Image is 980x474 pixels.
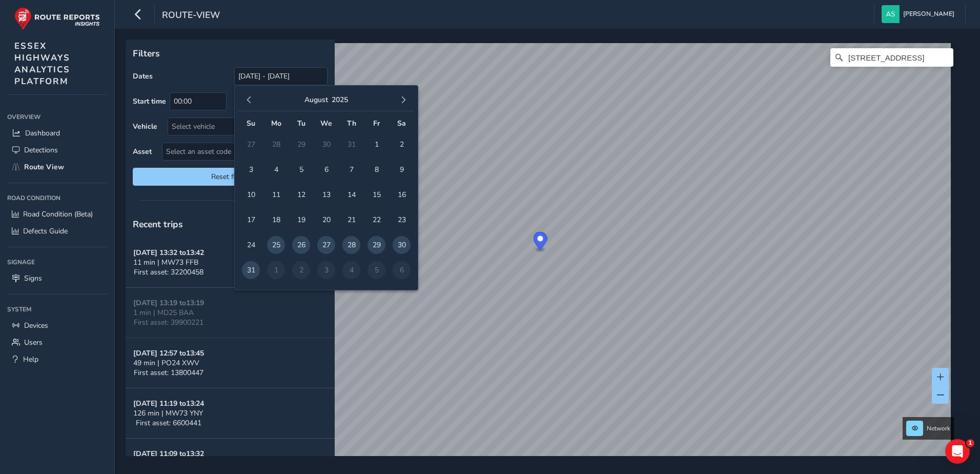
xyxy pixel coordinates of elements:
span: 5 [292,161,310,179]
span: 23 [393,211,411,229]
strong: [DATE] 11:09 to 13:32 [133,449,204,459]
span: 26 [292,236,310,254]
span: 49 min | PO24 XWV [133,358,199,368]
span: Select an asset code [162,143,310,160]
span: 21 [342,211,360,229]
span: Reset filters [140,172,320,182]
span: 2 [393,135,411,153]
span: Route View [24,162,64,172]
button: [DATE] 11:19 to13:24126 min | MW73 YNYFirst asset: 6600441 [126,388,335,439]
span: 4 [267,161,285,179]
span: Detections [24,145,58,155]
a: Dashboard [7,125,107,142]
span: 15 [367,186,385,204]
span: First asset: 39900221 [134,318,203,327]
span: Help [23,354,38,364]
span: route-view [162,9,220,23]
span: 22 [367,211,385,229]
span: First asset: 32200458 [134,267,203,277]
span: 6 [317,161,335,179]
div: Overview [7,109,107,125]
span: 17 [242,211,260,229]
strong: [DATE] 11:19 to 13:24 [133,399,204,408]
span: 18 [267,211,285,229]
span: 7 [342,161,360,179]
div: System [7,302,107,317]
span: 10 [242,186,260,204]
span: 1 min | MD25 BAA [133,308,194,318]
a: Devices [7,317,107,334]
a: Route View [7,159,107,175]
button: [PERSON_NAME] [882,5,958,23]
a: Road Condition (Beta) [7,206,107,223]
input: Search [830,48,953,67]
label: Vehicle [133,122,157,131]
label: Dates [133,71,153,81]
span: 28 [342,236,360,254]
span: Recent trips [133,218,183,230]
strong: [DATE] 13:19 to 13:19 [133,298,204,308]
span: Signs [24,273,42,283]
span: 11 min | MW73 FFB [133,258,198,267]
span: First asset: 13800447 [134,368,203,378]
span: 3 [242,161,260,179]
label: Asset [133,147,152,156]
label: Start time [133,96,166,106]
span: Su [247,118,255,128]
button: Reset filters [133,168,328,186]
span: Tu [297,118,305,128]
span: Road Condition (Beta) [23,209,93,219]
span: 13 [317,186,335,204]
a: Signs [7,270,107,287]
span: 126 min | MW73 YNY [133,408,203,418]
span: 30 [393,236,411,254]
button: [DATE] 13:19 to13:191 min | MD25 BAAFirst asset: 39900221 [126,288,335,338]
a: Detections [7,142,107,159]
span: ESSEX HIGHWAYS ANALYTICS PLATFORM [14,40,70,87]
button: August [304,95,328,105]
div: Road Condition [7,190,107,206]
div: Signage [7,254,107,270]
span: 1 [966,439,974,447]
span: 27 [317,236,335,254]
span: Devices [24,321,48,330]
span: 20 [317,211,335,229]
iframe: Intercom live chat [945,439,970,464]
span: 16 [393,186,411,204]
span: 31 [242,261,260,279]
button: [DATE] 13:32 to13:4211 min | MW73 FFBFirst asset: 32200458 [126,238,335,288]
img: rr logo [14,7,100,30]
a: Users [7,334,107,351]
span: First asset: 6600441 [136,418,201,428]
span: [PERSON_NAME] [903,5,954,23]
div: Map marker [534,232,547,253]
span: 29 [367,236,385,254]
img: diamond-layout [882,5,900,23]
strong: [DATE] 12:57 to 13:45 [133,348,204,358]
strong: [DATE] 13:32 to 13:42 [133,248,204,258]
p: Filters [133,47,328,60]
span: Th [347,118,356,128]
button: [DATE] 12:57 to13:4549 min | PO24 XWVFirst asset: 13800447 [126,338,335,388]
span: 24 [242,236,260,254]
button: 2025 [332,95,348,105]
span: 12 [292,186,310,204]
span: Defects Guide [23,226,68,236]
span: 19 [292,211,310,229]
span: Sa [397,118,406,128]
span: 14 [342,186,360,204]
span: Fr [373,118,380,128]
span: Network [927,424,950,432]
div: Select vehicle [168,118,310,135]
a: Defects Guide [7,223,107,240]
span: Dashboard [25,128,60,138]
a: Help [7,351,107,368]
span: Users [24,338,43,347]
span: 8 [367,161,385,179]
span: Mo [271,118,281,128]
span: 1 [367,135,385,153]
span: We [320,118,332,128]
span: 11 [267,186,285,204]
span: 9 [393,161,411,179]
canvas: Map [129,43,951,468]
